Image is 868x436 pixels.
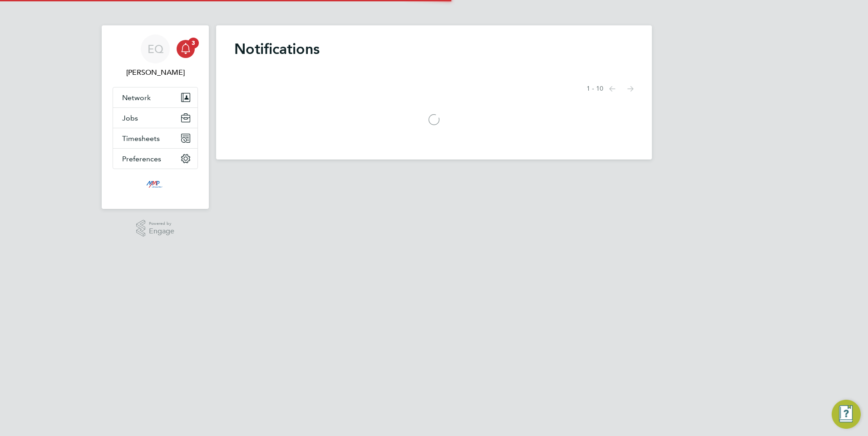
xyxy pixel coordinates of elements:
span: 1 - 10 [587,84,603,93]
a: 3 [177,34,195,63]
span: Network [122,93,151,102]
span: Eva Quinn [113,67,198,78]
span: Powered by [149,220,174,228]
span: Engage [149,228,174,235]
img: mmpconsultancy-logo-retina.png [143,178,168,193]
nav: Main navigation [102,25,209,209]
a: Go to home page [113,178,198,193]
a: Powered byEngage [136,220,175,237]
button: Jobs [113,108,197,128]
h1: Notifications [234,40,634,58]
span: 3 [188,38,199,48]
span: EQ [148,43,163,55]
button: Engage Resource Center [832,400,861,429]
button: Timesheets [113,128,197,148]
nav: Select page of notifications list [587,80,634,98]
button: Network [113,87,197,107]
span: Preferences [122,155,161,163]
span: Jobs [122,114,138,122]
span: Timesheets [122,134,160,143]
button: Preferences [113,149,197,169]
a: EQ[PERSON_NAME] [113,34,198,78]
